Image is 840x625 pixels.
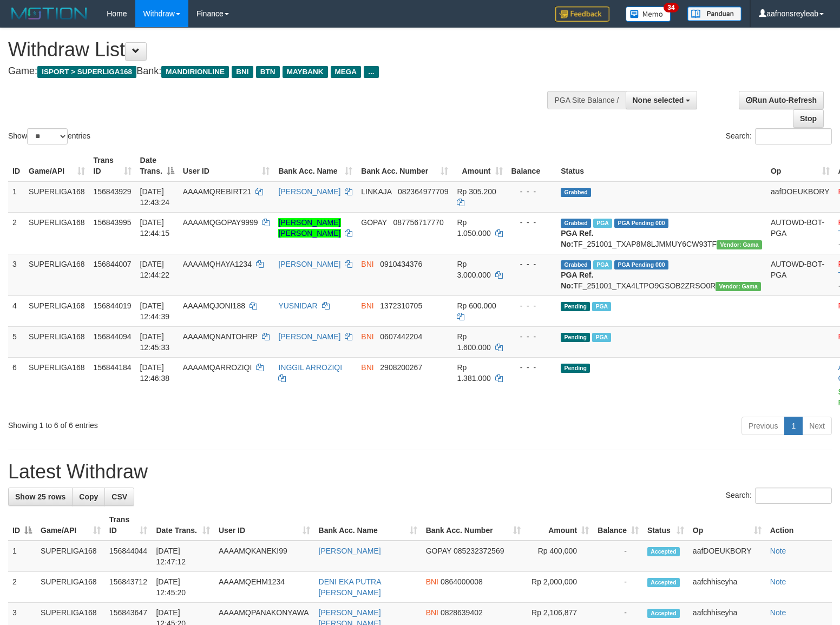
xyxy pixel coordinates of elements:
[766,254,834,295] td: AUTOWD-BOT-PGA
[278,301,317,310] a: YUSNIDAR
[561,260,591,269] span: Grabbed
[614,219,668,228] span: PGA Pending
[633,96,684,104] span: None selected
[688,510,766,541] th: Op: activate to sort column ascending
[24,150,89,181] th: Game/API: activate to sort column ascending
[717,240,762,249] span: Vendor URL: https://trx31.1velocity.biz
[561,271,593,290] b: PGA Ref. No:
[214,572,314,603] td: AAAAMQEHM1234
[283,66,328,78] span: MAYBANK
[183,363,252,372] span: AAAAMQARROZIQI
[111,492,127,501] span: CSV
[256,66,280,78] span: BTN
[8,326,24,357] td: 5
[741,417,785,435] a: Previous
[426,547,451,555] span: GOPAY
[24,357,89,412] td: SUPERLIGA168
[183,332,258,341] span: AAAAMQNANTOHRP
[136,150,179,181] th: Date Trans.: activate to sort column descending
[140,218,170,238] span: [DATE] 12:44:15
[8,295,24,326] td: 4
[457,363,490,383] span: Rp 1.381.000
[766,150,834,181] th: Op: activate to sort column ascending
[441,577,483,586] span: Copy 0864000008 to clipboard
[507,150,557,181] th: Balance
[72,488,105,506] a: Copy
[647,547,680,556] span: Accepted
[152,541,214,572] td: [DATE] 12:47:12
[766,181,834,213] td: aafDOEUKBORY
[561,188,591,197] span: Grabbed
[361,363,373,372] span: BNI
[452,150,507,181] th: Amount: activate to sort column ascending
[104,488,134,506] a: CSV
[140,187,170,207] span: [DATE] 12:43:24
[361,332,373,341] span: BNI
[647,578,680,587] span: Accepted
[183,301,245,310] span: AAAAMQJONI188
[511,217,553,228] div: - - -
[24,181,89,213] td: SUPERLIGA168
[770,608,786,617] a: Note
[8,461,832,483] h1: Latest Withdraw
[726,128,832,144] label: Search:
[398,187,448,196] span: Copy 082364977709 to clipboard
[426,577,438,586] span: BNI
[511,331,553,342] div: - - -
[319,547,381,555] a: [PERSON_NAME]
[593,541,643,572] td: -
[105,541,152,572] td: 156844044
[8,541,36,572] td: 1
[716,282,761,291] span: Vendor URL: https://trx31.1velocity.biz
[687,6,741,21] img: panduan.png
[140,332,170,352] span: [DATE] 12:45:33
[8,181,24,213] td: 1
[8,66,549,77] h4: Game: Bank:
[422,510,526,541] th: Bank Acc. Number: activate to sort column ascending
[8,488,73,506] a: Show 25 rows
[361,301,373,310] span: BNI
[278,332,340,341] a: [PERSON_NAME]
[8,128,90,144] label: Show entries
[8,254,24,295] td: 3
[94,332,132,341] span: 156844094
[726,488,832,504] label: Search:
[770,577,786,586] a: Note
[179,150,274,181] th: User ID: activate to sort column ascending
[525,510,593,541] th: Amount: activate to sort column ascending
[8,357,24,412] td: 6
[393,218,443,227] span: Copy 087756717770 to clipboard
[593,260,612,269] span: Marked by aafchhiseyha
[361,187,391,196] span: LINKAJA
[441,608,483,617] span: Copy 0828639402 to clipboard
[457,218,490,238] span: Rp 1.050.000
[766,510,832,541] th: Action
[457,332,490,352] span: Rp 1.600.000
[8,212,24,254] td: 2
[426,608,438,617] span: BNI
[784,417,803,435] a: 1
[561,364,590,373] span: Pending
[27,128,68,144] select: Showentries
[36,572,105,603] td: SUPERLIGA168
[94,218,132,227] span: 156843995
[152,510,214,541] th: Date Trans.: activate to sort column ascending
[364,66,378,78] span: ...
[183,187,252,196] span: AAAAMQREBIRT21
[556,212,766,254] td: TF_251001_TXAP8M8LJMMUY6CW93TF
[755,488,832,504] input: Search:
[739,91,824,109] a: Run Auto-Refresh
[664,3,678,12] span: 34
[24,295,89,326] td: SUPERLIGA168
[140,260,170,279] span: [DATE] 12:44:22
[380,363,422,372] span: Copy 2908200267 to clipboard
[647,609,680,618] span: Accepted
[94,301,132,310] span: 156844019
[8,416,342,431] div: Showing 1 to 6 of 6 entries
[152,572,214,603] td: [DATE] 12:45:20
[89,150,136,181] th: Trans ID: activate to sort column ascending
[8,572,36,603] td: 2
[274,150,357,181] th: Bank Acc. Name: activate to sort column ascending
[37,66,136,78] span: ISPORT > SUPERLIGA168
[214,510,314,541] th: User ID: activate to sort column ascending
